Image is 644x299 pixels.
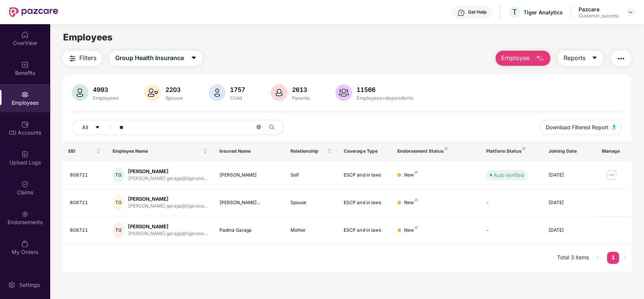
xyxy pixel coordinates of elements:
[579,13,619,19] div: Customer_success
[91,86,120,93] div: 4993
[209,84,225,101] img: svg+xml;base64,PHN2ZyB4bWxucz0iaHR0cDovL3d3dy53My5vcmcvMjAwMC9zdmciIHhtbG5zOnhsaW5rPSJodHRwOi8vd3...
[548,199,590,206] div: [DATE]
[21,61,29,68] img: svg+xml;base64,PHN2ZyBpZD0iQmVuZWZpdHMiIHhtbG5zPSJodHRwOi8vd3d3LnczLm9yZy8yMDAwL3N2ZyIgd2lkdGg9Ij...
[164,86,185,93] div: 2203
[548,172,590,179] div: [DATE]
[612,125,616,129] img: svg+xml;base64,PHN2ZyB4bWxucz0iaHR0cDovL3d3dy53My5vcmcvMjAwMC9zdmciIHhtbG5zOnhsaW5rPSJodHRwOi8vd3...
[536,54,545,63] img: svg+xml;base64,PHN2ZyB4bWxucz0iaHR0cDovL3d3dy53My5vcmcvMjAwMC9zdmciIHhtbG5zOnhsaW5rPSJodHRwOi8vd3...
[290,95,311,101] div: Parents
[191,55,197,62] span: caret-down
[72,84,88,101] img: svg+xml;base64,PHN2ZyB4bWxucz0iaHR0cDovL3d3dy53My5vcmcvMjAwMC9zdmciIHhtbG5zOnhsaW5rPSJodHRwOi8vd3...
[619,252,631,264] button: right
[344,227,385,234] div: ESCP and in laws
[415,198,418,201] img: svg+xml;base64,PHN2ZyB4bWxucz0iaHR0cDovL3d3dy53My5vcmcvMjAwMC9zdmciIHdpZHRoPSI4IiBoZWlnaHQ9IjgiIH...
[164,95,185,101] div: Spouse
[113,223,124,238] div: TG
[113,167,124,183] div: TG
[546,123,608,132] span: Download Filtered Report
[115,53,184,63] span: Group Health Insurance
[21,91,29,98] img: svg+xml;base64,PHN2ZyBpZD0iRW1wbG95ZWVzIiB4bWxucz0iaHR0cDovL3d3dy53My5vcmcvMjAwMC9zdmciIHdpZHRoPS...
[290,86,311,93] div: 2613
[627,9,633,15] img: svg+xml;base64,PHN2ZyBpZD0iRHJvcGRvd24tMzJ4MzIiIHhtbG5zPSJodHRwOi8vd3d3LnczLm9yZy8yMDAwL3N2ZyIgd2...
[501,53,530,63] span: Employee
[445,147,448,150] img: svg+xml;base64,PHN2ZyB4bWxucz0iaHR0cDovL3d3dy53My5vcmcvMjAwMC9zdmciIHdpZHRoPSI4IiBoZWlnaHQ9IjgiIH...
[265,124,280,130] span: search
[17,281,42,289] div: Settings
[404,227,418,234] div: New
[557,252,589,264] li: Total 3 items
[128,168,207,175] div: [PERSON_NAME]
[95,125,100,131] span: caret-down
[113,148,201,154] span: Employee Name
[607,252,619,264] li: 1
[21,210,29,218] img: svg+xml;base64,PHN2ZyBpZD0iRW5kb3JzZW1lbnRzIiB4bWxucz0iaHR0cDovL3d3dy53My5vcmcvMjAwMC9zdmciIHdpZH...
[70,199,101,206] div: 808721
[91,95,120,101] div: Employees
[355,95,415,101] div: Employees+dependents
[256,125,261,129] span: close-circle
[62,51,102,66] button: Filters
[540,120,622,135] button: Download Filtered Report
[68,54,77,63] img: svg+xml;base64,PHN2ZyB4bWxucz0iaHR0cDovL3d3dy53My5vcmcvMjAwMC9zdmciIHdpZHRoPSIyNCIgaGVpZ2h0PSIyNC...
[522,147,525,150] img: svg+xml;base64,PHN2ZyB4bWxucz0iaHR0cDovL3d3dy53My5vcmcvMjAwMC9zdmciIHdpZHRoPSI4IiBoZWlnaHQ9IjgiIH...
[623,255,627,260] span: right
[271,84,287,101] img: svg+xml;base64,PHN2ZyB4bWxucz0iaHR0cDovL3d3dy53My5vcmcvMjAwMC9zdmciIHhtbG5zOnhsaW5rPSJodHRwOi8vd3...
[72,120,118,135] button: Allcaret-down
[82,123,88,132] span: All
[605,169,618,181] img: manageButton
[494,171,524,179] div: Auto Verified
[415,226,418,229] img: svg+xml;base64,PHN2ZyB4bWxucz0iaHR0cDovL3d3dy53My5vcmcvMjAwMC9zdmciIHdpZHRoPSI4IiBoZWlnaHQ9IjgiIH...
[596,141,631,161] th: Manage
[265,120,284,135] button: search
[21,240,29,248] img: svg+xml;base64,PHN2ZyBpZD0iTXlfT3JkZXJzIiBkYXRhLW5hbWU9Ik15IE9yZGVycyIgeG1sbnM9Imh0dHA6Ly93d3cudz...
[591,55,598,62] span: caret-down
[9,7,58,17] img: New Pazcare Logo
[290,148,326,154] span: Relationship
[338,141,391,161] th: Coverage Type
[107,141,213,161] th: Employee Name
[616,54,625,63] img: svg+xml;base64,PHN2ZyB4bWxucz0iaHR0cDovL3d3dy53My5vcmcvMjAwMC9zdmciIHdpZHRoPSIyNCIgaGVpZ2h0PSIyNC...
[404,172,418,179] div: New
[480,217,542,244] td: -
[110,51,202,66] button: Group Health Insurancecaret-down
[397,148,474,154] div: Endorsement Status
[21,121,29,128] img: svg+xml;base64,PHN2ZyBpZD0iQ0RfQWNjb3VudHMiIGRhdGEtbmFtZT0iQ0QgQWNjb3VudHMiIHhtbG5zPSJodHRwOi8vd3...
[290,227,332,234] div: Mother
[62,141,107,161] th: EID
[558,51,603,66] button: Reportscaret-down
[229,86,247,93] div: 1757
[335,84,352,101] img: svg+xml;base64,PHN2ZyB4bWxucz0iaHR0cDovL3d3dy53My5vcmcvMjAwMC9zdmciIHhtbG5zOnhsaW5rPSJodHRwOi8vd3...
[486,148,536,154] div: Platform Status
[144,84,161,101] img: svg+xml;base64,PHN2ZyB4bWxucz0iaHR0cDovL3d3dy53My5vcmcvMjAwMC9zdmciIHhtbG5zOnhsaW5rPSJodHRwOi8vd3...
[79,53,96,63] span: Filters
[219,172,278,179] div: [PERSON_NAME]
[496,51,550,66] button: Employee
[219,199,278,206] div: [PERSON_NAME]...
[8,281,15,289] img: svg+xml;base64,PHN2ZyBpZD0iU2V0dGluZy0yMHgyMCIgeG1sbnM9Imh0dHA6Ly93d3cudzMub3JnLzIwMDAvc3ZnIiB3aW...
[619,252,631,264] li: Next Page
[344,172,385,179] div: ESCP and in laws
[592,252,604,264] button: left
[128,203,207,210] div: [PERSON_NAME].garaga@tigerana...
[457,9,465,17] img: svg+xml;base64,PHN2ZyBpZD0iSGVscC0zMngzMiIgeG1sbnM9Imh0dHA6Ly93d3cudzMub3JnLzIwMDAvc3ZnIiB3aWR0aD...
[284,141,338,161] th: Relationship
[542,141,596,161] th: Joining Date
[128,230,207,237] div: [PERSON_NAME].garaga@tigerana...
[579,6,619,13] div: Pazcare
[564,53,585,63] span: Reports
[70,227,101,234] div: 808721
[548,227,590,234] div: [DATE]
[596,255,600,260] span: left
[128,223,207,230] div: [PERSON_NAME]
[256,124,261,131] span: close-circle
[63,32,113,43] span: Employees
[68,148,95,154] span: EID
[480,189,542,217] td: -
[113,195,124,210] div: TG
[128,175,207,182] div: [PERSON_NAME].garaga@tigerana...
[229,95,247,101] div: Child
[21,150,29,158] img: svg+xml;base64,PHN2ZyBpZD0iVXBsb2FkX0xvZ3MiIGRhdGEtbmFtZT0iVXBsb2FkIExvZ3MiIHhtbG5zPSJodHRwOi8vd3...
[219,227,278,234] div: Padma Garaga
[607,252,619,263] a: 1
[213,141,284,161] th: Insured Name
